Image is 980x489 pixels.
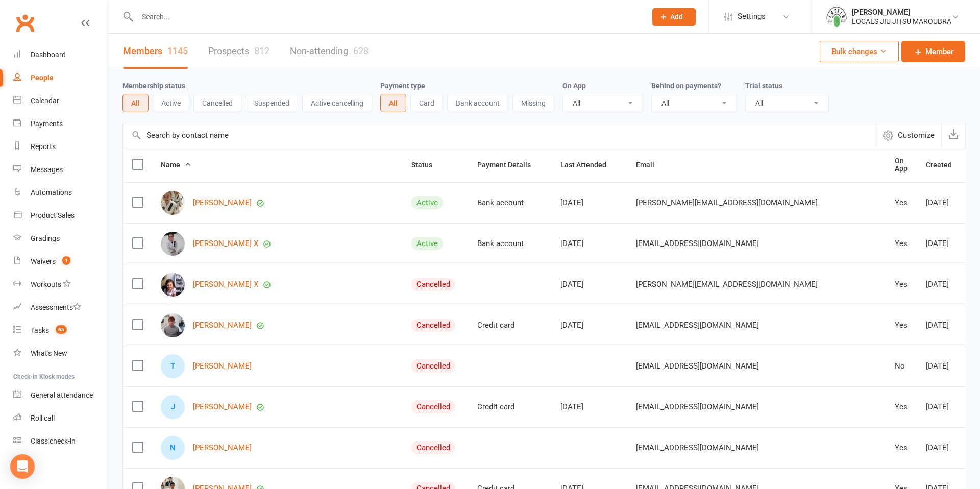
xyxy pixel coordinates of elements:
a: Calendar [13,89,108,112]
div: [PERSON_NAME] [852,8,951,17]
div: Messages [31,165,63,174]
span: Member [925,45,953,58]
div: Assessments [31,303,81,311]
div: Active [411,196,443,209]
div: Calendar [31,96,59,105]
div: Roll call [31,414,55,422]
button: Name [161,159,191,171]
div: [DATE] [926,403,963,411]
span: Created [926,161,963,169]
a: Product Sales [13,204,108,227]
a: Payments [13,112,108,135]
span: [EMAIL_ADDRESS][DOMAIN_NAME] [636,315,759,335]
img: tara [161,232,185,256]
a: [PERSON_NAME] [193,403,252,411]
div: [DATE] [926,362,963,371]
img: Ethan [161,313,185,337]
div: 812 [254,45,269,56]
img: Mila [161,273,185,297]
span: Settings [738,5,766,28]
a: Prospects812 [208,34,269,69]
div: Naimul [161,436,185,460]
a: General attendance kiosk mode [13,384,108,407]
span: Email [636,161,666,169]
div: Automations [31,188,72,197]
span: Status [411,161,444,169]
a: [PERSON_NAME] X [193,280,258,289]
button: Bulk changes [820,41,899,62]
div: [DATE] [560,280,618,289]
a: People [13,66,108,89]
div: Workouts [31,280,61,288]
div: [DATE] [926,321,963,330]
div: Gradings [31,234,60,242]
div: [DATE] [926,199,963,207]
a: Automations [13,181,108,204]
a: Member [901,41,965,62]
div: [DATE] [926,239,963,248]
span: 65 [56,325,67,334]
span: Payment Details [477,161,542,169]
label: Behind on payments? [651,82,721,90]
img: thumb_image1694219015.png [826,7,847,27]
label: Trial status [745,82,782,90]
span: 1 [62,256,70,265]
div: [DATE] [926,280,963,289]
button: Email [636,159,666,171]
div: People [31,74,54,82]
span: Last Attended [560,161,618,169]
div: Class check-in [31,437,76,445]
a: Class kiosk mode [13,430,108,453]
a: [PERSON_NAME] X [193,239,258,248]
button: Suspended [246,94,298,112]
button: Customize [876,123,941,148]
div: Reports [31,142,56,151]
div: Active [411,237,443,250]
div: Joey [161,395,185,419]
div: [DATE] [560,199,618,207]
div: Yes [895,444,908,452]
input: Search... [134,10,639,24]
span: [PERSON_NAME][EMAIL_ADDRESS][DOMAIN_NAME] [636,193,818,212]
div: 628 [353,45,369,56]
a: Non-attending628 [290,34,369,69]
span: [EMAIL_ADDRESS][DOMAIN_NAME] [636,397,759,417]
a: Messages [13,158,108,181]
div: No [895,362,908,371]
span: [EMAIL_ADDRESS][DOMAIN_NAME] [636,438,759,457]
div: Dashboard [31,51,66,59]
div: [DATE] [926,444,963,452]
a: Workouts [13,273,108,296]
button: Payment Details [477,159,542,171]
div: Payments [31,119,63,128]
span: [EMAIL_ADDRESS][DOMAIN_NAME] [636,356,759,376]
div: [DATE] [560,321,618,330]
a: What's New [13,342,108,365]
th: On App [886,148,917,182]
div: Yes [895,199,908,207]
div: Yes [895,403,908,411]
div: Yes [895,239,908,248]
a: Members1145 [123,34,188,69]
a: [PERSON_NAME] [193,321,252,330]
div: Cancelled [411,400,455,413]
a: Clubworx [12,10,38,36]
div: Tariq [161,354,185,378]
button: Created [926,159,963,171]
div: Cancelled [411,278,455,291]
div: Cancelled [411,359,455,373]
div: Cancelled [411,319,455,332]
button: Last Attended [560,159,618,171]
span: [PERSON_NAME][EMAIL_ADDRESS][DOMAIN_NAME] [636,275,818,294]
a: [PERSON_NAME] [193,199,252,207]
button: Bank account [447,94,508,112]
span: [EMAIL_ADDRESS][DOMAIN_NAME] [636,234,759,253]
a: Dashboard [13,43,108,66]
a: Tasks 65 [13,319,108,342]
div: 1145 [167,45,188,56]
a: Waivers 1 [13,250,108,273]
a: [PERSON_NAME] [193,444,252,452]
img: Rosalie [161,191,185,215]
button: Active cancelling [302,94,372,112]
div: Open Intercom Messenger [10,454,35,479]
